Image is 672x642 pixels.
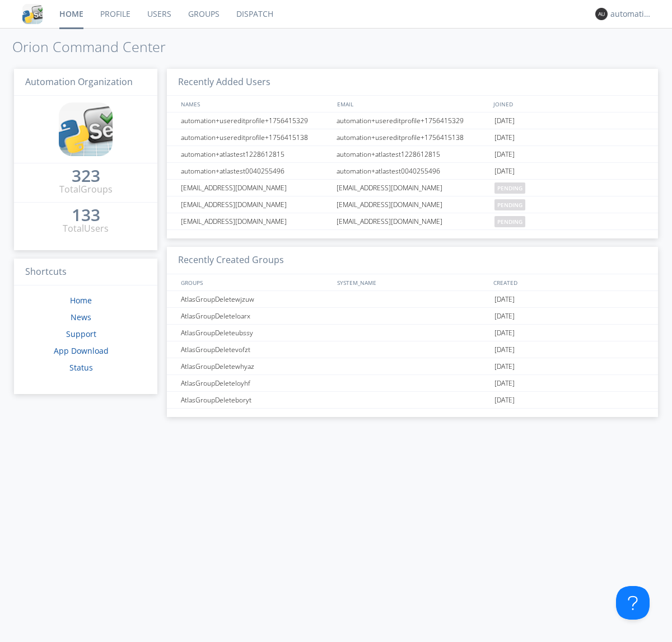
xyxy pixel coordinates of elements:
[178,146,333,162] div: automation+atlastest1228612815
[494,341,515,358] span: [DATE]
[14,259,157,286] h3: Shortcuts
[167,180,658,196] a: [EMAIL_ADDRESS][DOMAIN_NAME][EMAIL_ADDRESS][DOMAIN_NAME]pending
[334,146,492,162] div: automation+atlastest1228612815
[167,113,658,129] a: automation+usereditprofile+1756415329automation+usereditprofile+1756415329[DATE]
[69,362,93,373] a: Status
[178,291,333,307] div: AtlasGroupDeletewjzuw
[167,69,658,96] h3: Recently Added Users
[167,358,658,375] a: AtlasGroupDeletewhyaz[DATE]
[178,341,333,358] div: AtlasGroupDeletevofzt
[494,129,515,146] span: [DATE]
[167,196,658,213] a: [EMAIL_ADDRESS][DOMAIN_NAME][EMAIL_ADDRESS][DOMAIN_NAME]pending
[167,213,658,230] a: [EMAIL_ADDRESS][DOMAIN_NAME][EMAIL_ADDRESS][DOMAIN_NAME]pending
[178,213,333,229] div: [EMAIL_ADDRESS][DOMAIN_NAME]
[178,274,332,290] div: GROUPS
[334,213,492,229] div: [EMAIL_ADDRESS][DOMAIN_NAME]
[494,113,515,129] span: [DATE]
[494,392,515,409] span: [DATE]
[178,375,333,391] div: AtlasGroupDeleteloyhf
[616,586,650,620] iframe: Toggle Customer Support
[334,196,492,213] div: [EMAIL_ADDRESS][DOMAIN_NAME]
[494,308,515,325] span: [DATE]
[494,291,515,308] span: [DATE]
[66,329,96,339] a: Support
[334,163,492,179] div: automation+atlastest0040255496
[491,96,647,112] div: JOINED
[167,341,658,358] a: AtlasGroupDeletevofzt[DATE]
[334,129,492,146] div: automation+usereditprofile+1756415138
[178,163,333,179] div: automation+atlastest0040255496
[167,291,658,308] a: AtlasGroupDeletewjzuw[DATE]
[71,312,91,322] a: News
[494,358,515,375] span: [DATE]
[167,129,658,146] a: automation+usereditprofile+1756415138automation+usereditprofile+1756415138[DATE]
[167,392,658,409] a: AtlasGroupDeleteboryt[DATE]
[70,295,92,306] a: Home
[59,102,113,156] img: cddb5a64eb264b2086981ab96f4c1ba7
[610,8,652,20] div: automation+atlas0020
[178,308,333,324] div: AtlasGroupDeleteloarx
[494,199,525,210] span: pending
[494,216,525,227] span: pending
[72,209,100,221] div: 133
[22,4,43,24] img: cddb5a64eb264b2086981ab96f4c1ba7
[167,247,658,274] h3: Recently Created Groups
[178,113,333,129] div: automation+usereditprofile+1756415329
[167,325,658,341] a: AtlasGroupDeleteubssy[DATE]
[72,209,100,222] a: 133
[59,183,113,196] div: Total Groups
[494,163,515,180] span: [DATE]
[595,8,608,20] img: 373638.png
[334,180,492,196] div: [EMAIL_ADDRESS][DOMAIN_NAME]
[494,182,525,194] span: pending
[494,375,515,392] span: [DATE]
[72,170,100,181] div: 323
[178,129,333,146] div: automation+usereditprofile+1756415138
[334,96,491,112] div: EMAIL
[63,222,109,235] div: Total Users
[494,146,515,163] span: [DATE]
[334,113,492,129] div: automation+usereditprofile+1756415329
[494,325,515,341] span: [DATE]
[54,345,109,356] a: App Download
[334,274,491,290] div: SYSTEM_NAME
[178,96,332,112] div: NAMES
[167,308,658,325] a: AtlasGroupDeleteloarx[DATE]
[178,358,333,374] div: AtlasGroupDeletewhyaz
[178,392,333,408] div: AtlasGroupDeleteboryt
[178,180,333,196] div: [EMAIL_ADDRESS][DOMAIN_NAME]
[167,163,658,180] a: automation+atlastest0040255496automation+atlastest0040255496[DATE]
[491,274,647,290] div: CREATED
[178,325,333,341] div: AtlasGroupDeleteubssy
[72,170,100,183] a: 323
[167,375,658,392] a: AtlasGroupDeleteloyhf[DATE]
[25,76,133,88] span: Automation Organization
[167,146,658,163] a: automation+atlastest1228612815automation+atlastest1228612815[DATE]
[178,196,333,213] div: [EMAIL_ADDRESS][DOMAIN_NAME]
